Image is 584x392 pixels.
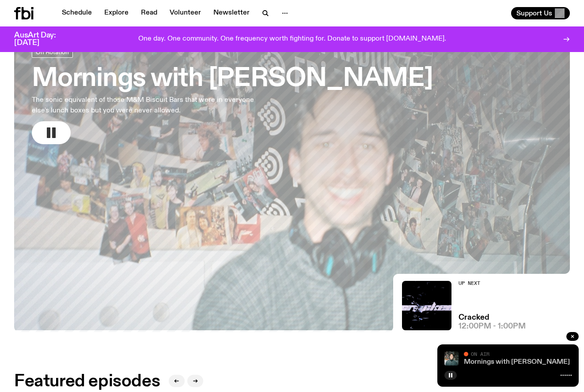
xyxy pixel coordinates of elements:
[57,7,97,19] a: Schedule
[136,7,163,19] a: Read
[464,358,570,366] a: Mornings with [PERSON_NAME]
[138,35,446,43] p: One day. One community. One frequency worth fighting for. Donate to support [DOMAIN_NAME].
[459,323,526,330] span: 12:00pm - 1:00pm
[459,314,489,321] a: Cracked
[471,351,489,357] span: On Air
[99,7,134,19] a: Explore
[402,281,451,330] img: Logo for Podcast Cracked. Black background, with white writing, with glass smashing graphics
[208,7,255,19] a: Newsletter
[444,351,459,366] img: Radio presenter Ben Hansen sits in front of a wall of photos and an fbi radio sign. Film photo. B...
[516,9,552,17] span: Support Us
[164,7,206,19] a: Volunteer
[32,46,433,144] a: Mornings with [PERSON_NAME]The sonic equivalent of those M&M Biscuit Bars that were in everyone e...
[14,18,570,330] a: Radio presenter Ben Hansen sits in front of a wall of photos and an fbi radio sign. Film photo. B...
[14,32,71,47] h3: AusArt Day: [DATE]
[511,7,570,19] button: Support Us
[459,281,526,286] h2: Up Next
[32,95,258,116] p: The sonic equivalent of those M&M Biscuit Bars that were in everyone else's lunch boxes but you w...
[32,67,433,91] h3: Mornings with [PERSON_NAME]
[14,373,160,389] h2: Featured episodes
